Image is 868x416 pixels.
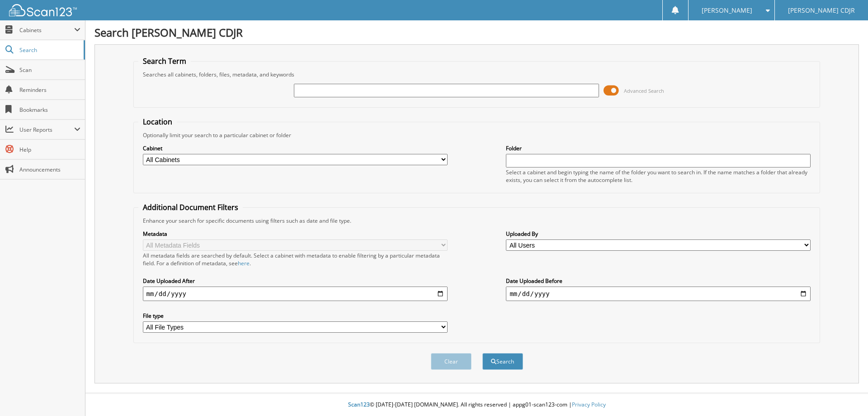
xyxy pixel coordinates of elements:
a: Privacy Policy [572,401,606,408]
legend: Location [138,117,177,127]
button: Clear [431,353,472,370]
label: Uploaded By [506,230,811,238]
h1: Search [PERSON_NAME] CDJR [94,25,859,40]
iframe: Chat Widget [823,373,868,416]
a: here [238,259,250,267]
img: scan123-logo-white.svg [9,4,77,16]
label: File type [143,312,448,320]
div: Select a cabinet and begin typing the name of the folder you want to search in. If the name match... [506,168,811,184]
span: Scan123 [348,401,370,408]
span: Advanced Search [624,87,664,94]
input: start [143,287,448,301]
span: Bookmarks [19,106,80,114]
input: end [506,287,811,301]
span: Scan [19,66,80,74]
span: Help [19,146,80,153]
label: Date Uploaded Before [506,277,811,285]
legend: Additional Document Filters [138,202,243,212]
legend: Search Term [138,56,191,66]
div: All metadata fields are searched by default. Select a cabinet with metadata to enable filtering b... [143,252,448,267]
span: Cabinets [19,26,74,34]
div: Optionally limit your search to a particular cabinet or folder [138,131,816,139]
span: User Reports [19,126,74,134]
div: Enhance your search for specific documents using filters such as date and file type. [138,217,816,225]
span: [PERSON_NAME] CDJR [788,8,855,13]
label: Cabinet [143,144,448,152]
div: © [DATE]-[DATE] [DOMAIN_NAME]. All rights reserved | appg01-scan123-com | [85,394,868,416]
span: Announcements [19,166,80,173]
div: Searches all cabinets, folders, files, metadata, and keywords [138,71,816,78]
span: Search [19,46,79,54]
span: Reminders [19,86,80,94]
label: Metadata [143,230,448,238]
label: Date Uploaded After [143,277,448,285]
label: Folder [506,144,811,152]
button: Search [482,353,523,370]
span: [PERSON_NAME] [702,8,752,13]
